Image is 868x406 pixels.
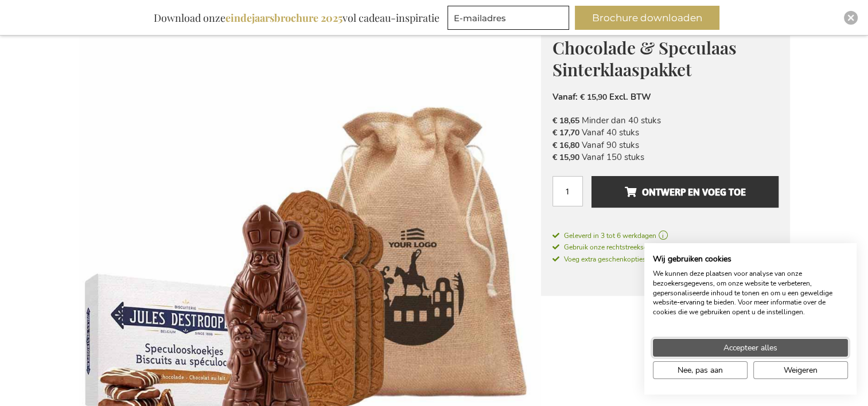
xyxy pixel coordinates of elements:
[552,253,779,265] a: Voeg extra geschenkopties toe in de winkelwagen
[447,6,569,30] input: E-mailadres
[149,6,445,30] div: Download onze vol cadeau-inspiratie
[624,183,745,201] span: Ontwerp en voeg toe
[653,339,848,357] button: Accepteer alle cookies
[575,6,719,30] button: Brochure downloaden
[552,127,779,139] li: Vanaf 40 stuks
[844,11,858,25] div: Close
[552,115,779,127] li: Minder dan 40 stuks
[723,342,777,354] span: Accepteer alles
[591,176,778,208] button: Ontwerp en voeg toe
[847,14,854,21] img: Close
[552,176,583,206] input: Aantal
[753,361,848,379] button: Alle cookies weigeren
[552,140,579,151] span: € 16,80
[552,115,579,126] span: € 18,65
[609,91,651,103] span: Excl. BTW
[552,231,779,241] a: Geleverd in 3 tot 6 werkdagen
[653,269,848,317] p: We kunnen deze plaatsen voor analyse van onze bezoekersgegevens, om onze website te verbeteren, g...
[552,91,578,103] span: Vanaf:
[552,151,779,163] li: Vanaf 150 stuks
[552,243,694,252] span: Gebruik onze rechtstreekse verzendservice
[552,255,717,264] span: Voeg extra geschenkopties toe in de winkelwagen
[552,241,779,253] a: Gebruik onze rechtstreekse verzendservice
[225,11,342,25] b: eindejaarsbrochure 2025
[653,254,848,264] h2: Wij gebruiken cookies
[678,364,723,376] span: Nee, pas aan
[653,361,748,379] button: Pas cookie voorkeuren aan
[580,92,607,103] span: € 15,90
[552,36,737,81] span: Chocolade & Speculaas Sinterklaaspakket
[784,364,818,376] span: Weigeren
[552,152,579,163] span: € 15,90
[447,6,573,33] form: marketing offers and promotions
[552,127,579,138] span: € 17,70
[552,139,779,151] li: Vanaf 90 stuks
